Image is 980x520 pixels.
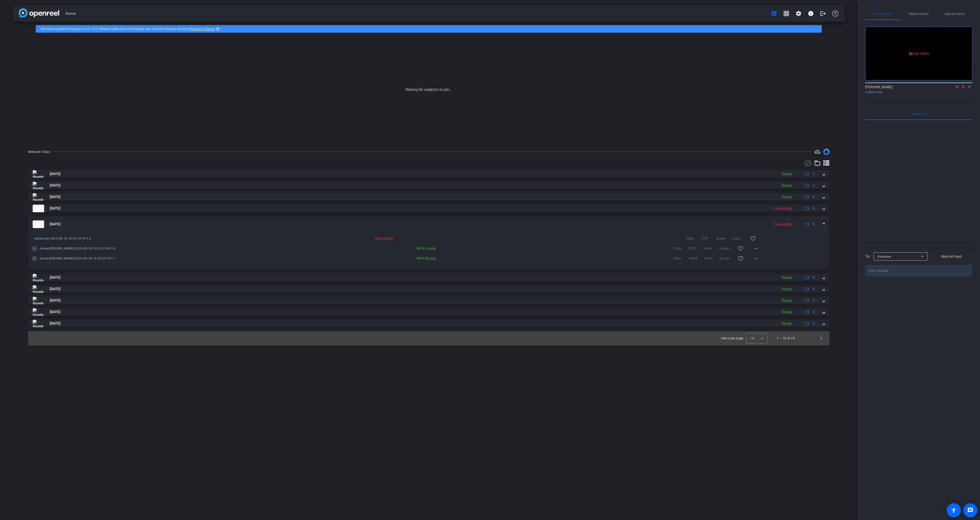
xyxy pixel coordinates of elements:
mat-icon: favorite_border [738,255,744,262]
span: Participants [873,12,892,16]
button: Next page [815,332,827,344]
mat-icon: accessibility [951,507,957,513]
mat-expansion-panel-header: thumb-nail[DATE]Ready3 [28,308,829,316]
span: Aveva-[PERSON_NAME]-2025-08-18-12-25-29-671-1 [40,256,238,261]
mat-icon: account_box [771,10,777,17]
div: Ready [779,286,794,292]
img: thumb-nail [33,285,44,293]
img: thumb-nail [33,297,44,304]
span: 3 [813,286,815,292]
mat-icon: favorite_border [738,245,744,252]
span: 24fps [685,236,701,241]
mat-icon: favorite_border [750,236,756,242]
span: Aveva-[PERSON_NAME]-2025-08-18-12-25-29-671-0 [40,246,238,251]
button: Previous page [803,332,815,344]
span: 0 secs [731,236,747,241]
span: 35 secs [719,256,734,261]
div: To: [865,254,870,259]
span: Adjustments [945,12,965,16]
span: 24fps [673,256,689,261]
button: Mark all read [931,252,973,261]
span: 720P [701,236,716,241]
span: Destinations for your clips [814,149,820,155]
mat-icon: logout [820,10,826,17]
mat-icon: more_horiz [753,255,759,262]
div: Ready [779,309,794,315]
div: Ready [779,298,794,304]
img: thumb-nail [33,320,44,327]
span: [DATE] [50,321,60,326]
div: Ready [779,194,794,200]
span: 1 [813,183,815,188]
div: 1 – 10 of 18 [777,336,795,341]
span: Mark all read [941,254,962,259]
span: 3 [813,275,815,280]
div: Ready [779,171,794,177]
span: 10mb [704,256,719,261]
span: [DATE] [50,183,60,188]
mat-expansion-panel-header: thumb-nail[DATE]Ready3 [28,320,829,327]
mat-icon: message [967,507,973,513]
mat-expansion-panel-header: thumb-nail[DATE]Recording3 [28,216,829,232]
mat-icon: cloud_upload [814,149,820,155]
img: thumb-nail [33,170,44,178]
mat-icon: play_circle_outline [32,246,37,251]
span: 3 [813,298,815,303]
span: 3 [813,194,815,200]
div: Ready [779,183,794,189]
mat-expansion-panel-header: thumb-nail[DATE]Ready1 [28,182,829,189]
mat-icon: grid_on [783,10,789,17]
span: 720P [689,246,704,251]
div: Collaborator [865,90,972,94]
div: thumb-nail[DATE]Recording3 [28,232,829,270]
span: No Video [914,51,929,56]
span: 3 [813,221,815,227]
mat-expansion-panel-header: thumb-nail[DATE]Ready3 [28,285,829,293]
a: Platform Status [189,27,214,31]
mat-icon: settings [795,10,802,17]
img: Session clips [823,149,829,155]
div: We have updated the app to v2.15.0. Please make sure the mobile user has the newest version. [36,25,822,33]
span: 1 [813,171,815,177]
span: 35 secs [719,246,734,251]
span: [DATE] [50,298,60,303]
mat-icon: highlight_off [216,27,220,31]
img: thumb-nail [33,182,44,189]
div: Recording [772,206,794,212]
span: 3 [813,206,815,211]
mat-expansion-panel-header: thumb-nail[DATE]Ready3 [28,274,829,281]
div: Ready [779,321,794,327]
span: Everyone [878,255,891,258]
div: MP4 Ready [346,256,438,261]
div: Recording [772,221,794,227]
img: thumb-nail [33,205,44,212]
mat-expansion-panel-header: thumb-nail[DATE]Ready1 [28,170,829,178]
img: thumb-nail [33,308,44,316]
div: [PERSON_NAME] [865,84,972,94]
img: thumb-nail [33,220,44,228]
span: Everyone [912,112,926,116]
span: [DATE] [50,286,60,292]
span: 3 [813,309,815,315]
span: Aveva [66,8,768,19]
img: thumb-nail [33,193,44,201]
mat-icon: more_horiz [753,245,759,252]
span: 3 [813,321,815,326]
img: app-logo [19,8,59,17]
mat-expansion-panel-header: thumb-nail[DATE]Ready3 [28,193,829,201]
span: 24fps [673,246,689,251]
span: [DATE] [50,275,60,280]
mat-icon: info [808,10,814,17]
img: thumb-nail [33,274,44,281]
span: 18mb [704,246,719,251]
span: [DATE] [50,194,60,200]
div: Items per page: [721,336,744,341]
span: 1080P [689,256,704,261]
div: Session Clips [28,149,50,154]
div: Recording [238,236,396,241]
mat-expansion-panel-header: thumb-nail[DATE]Ready3 [28,297,829,304]
span: 0bytes [716,236,731,241]
span: [DATE] [50,206,60,211]
span: Aveva-Arti-2025-08-18-12-25-29-671-2 [34,236,238,241]
span: Teleprompter [908,12,929,16]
